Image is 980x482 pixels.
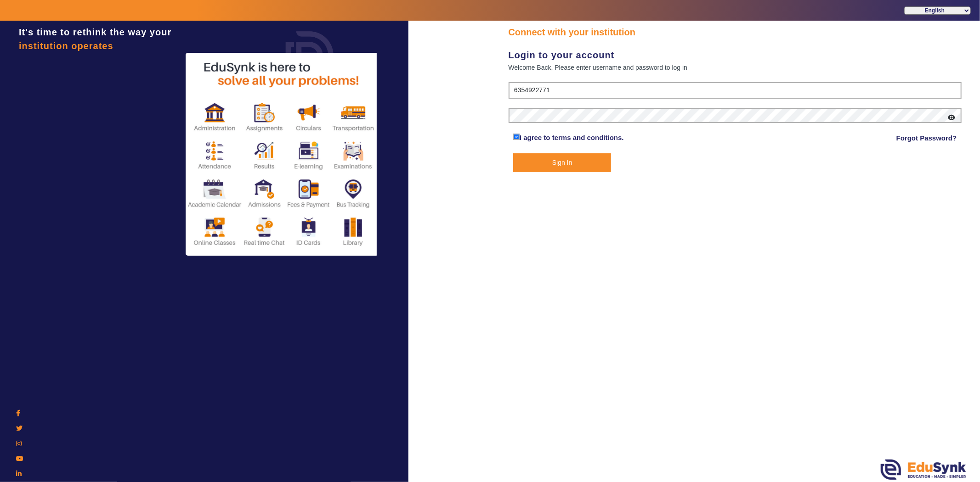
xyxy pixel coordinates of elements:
img: edusynk.png [881,460,966,480]
a: Forgot Password? [896,133,957,144]
img: login2.png [186,53,379,256]
span: It's time to rethink the way your [19,27,171,37]
input: User Name [509,82,962,99]
div: Login to your account [509,48,962,62]
button: Sign In [513,153,611,172]
div: Welcome Back, Please enter username and password to log in [509,62,962,73]
a: I agree to terms and conditions. [520,134,624,141]
img: login.png [275,21,344,90]
div: Connect with your institution [509,25,962,39]
span: institution operates [19,41,113,51]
